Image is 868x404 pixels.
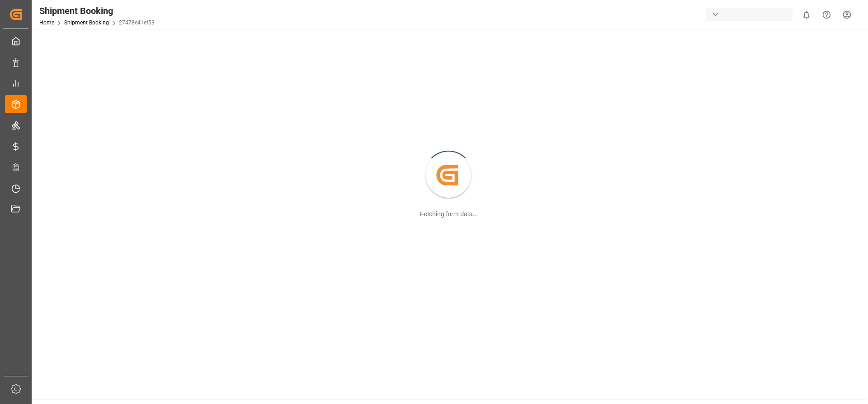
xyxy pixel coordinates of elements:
[796,5,816,25] button: show 0 new notifications
[39,4,155,18] div: Shipment Booking
[64,19,109,26] a: Shipment Booking
[39,19,54,26] a: Home
[420,209,478,219] div: Fetching form data...
[816,5,837,25] button: Help Center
